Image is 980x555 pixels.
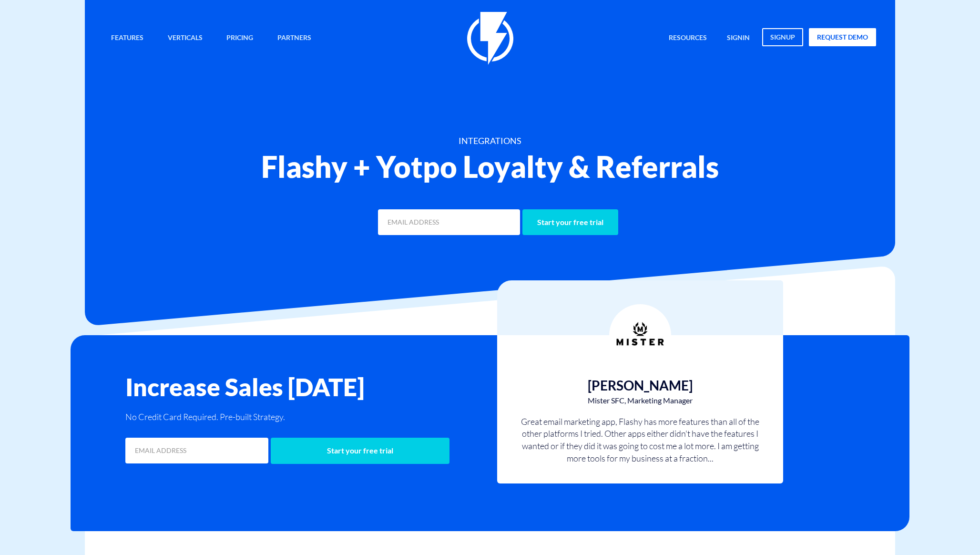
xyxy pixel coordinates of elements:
p: Great email marketing app, Flashy has more features than all of the other platforms I tried. Othe... [516,416,764,465]
a: Resources [662,28,714,49]
a: Partners [270,28,318,49]
h3: [PERSON_NAME] [516,378,764,393]
input: EMAIL ADDRESS [378,209,520,235]
a: request demo [809,28,876,46]
a: signup [762,28,803,46]
h2: Flashy + Yotpo Loyalty & Referrals [104,151,876,183]
input: EMAIL ADDRESS [125,438,268,463]
a: Verticals [161,28,210,49]
a: signin [720,28,757,49]
a: Features [104,28,151,49]
input: Start your free trial [271,438,449,464]
img: Feedback [609,304,671,366]
a: Pricing [219,28,260,49]
input: Start your free trial [522,209,618,235]
h2: Increase Sales [DATE] [125,373,483,401]
span: Mister SFC, Marketing Manager [516,395,764,406]
h1: integrations [104,136,876,146]
p: No Credit Card Required. Pre-built Strategy. [125,410,483,423]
